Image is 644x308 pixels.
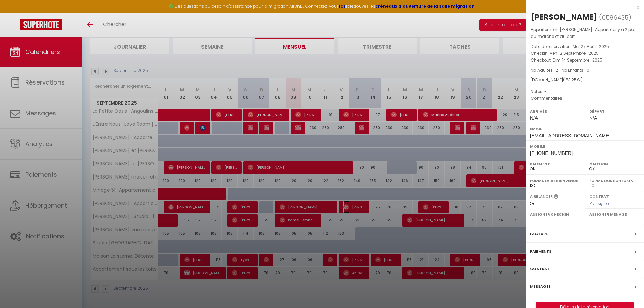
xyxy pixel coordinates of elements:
[531,77,639,84] div: [DOMAIN_NAME]
[531,11,597,22] div: [PERSON_NAME]
[530,177,580,184] label: Formulaire Bienvenue
[530,133,610,138] span: [EMAIL_ADDRESS][DOMAIN_NAME]
[550,50,599,56] span: Ven 12 Septembre . 2025
[589,200,609,206] span: Pas signé
[589,211,640,218] label: Assigner Menage
[530,211,580,218] label: Assigner Checkin
[530,194,553,199] label: A relancer
[530,125,640,132] label: Email
[530,283,551,290] label: Messages
[530,230,548,237] label: Facture
[531,88,639,95] p: Notes :
[564,95,567,101] span: -
[531,26,639,40] p: Appartement :
[573,44,609,49] span: Mer 27 Août . 2025
[562,67,589,73] span: Nb Enfants : 0
[531,57,639,64] p: Checkout :
[589,194,609,198] label: Contrat
[530,248,551,255] label: Paiements
[526,3,639,11] div: x
[531,27,637,39] span: [PERSON_NAME] · Appart cosy à 2 pas du marché et du port
[530,150,573,156] span: [PHONE_NUMBER]
[565,77,577,83] span: 183.25
[531,50,639,57] p: Checkin :
[531,95,639,102] p: Commentaires :
[602,13,628,22] span: 6586435
[531,43,639,50] p: Date de réservation :
[589,108,640,115] label: Départ
[589,161,640,167] label: Caution
[553,57,602,63] span: Dim 14 Septembre . 2025
[563,77,583,83] span: ( € )
[554,194,558,201] i: Sélectionner OUI si vous souhaiter envoyer les séquences de messages post-checkout
[530,161,580,167] label: Paiement
[530,265,550,273] label: Contrat
[544,89,547,94] span: -
[530,108,580,115] label: Arrivée
[530,143,640,150] label: Mobile
[531,67,589,73] span: Nb Adultes : 2 -
[599,13,631,22] span: ( )
[530,115,538,121] span: N/A
[589,115,597,121] span: N/A
[589,177,640,184] label: Formulaire Checkin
